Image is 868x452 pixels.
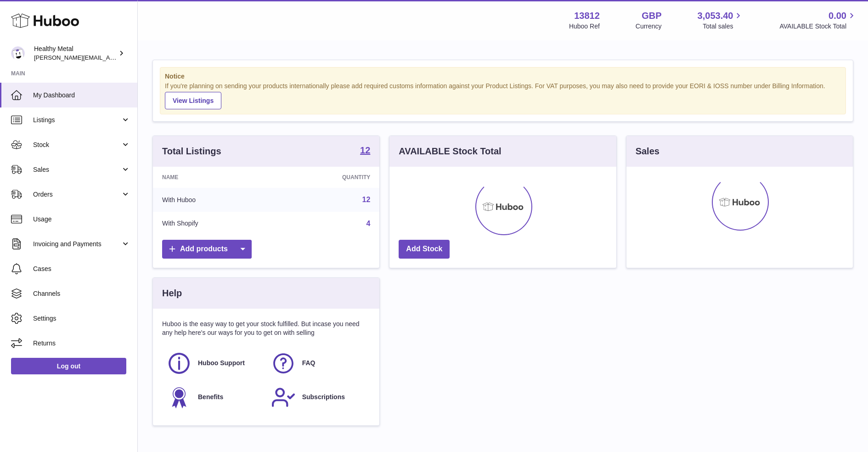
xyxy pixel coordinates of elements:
strong: 13812 [574,10,600,22]
td: With Shopify [153,212,275,236]
a: 12 [362,196,371,203]
a: Huboo Support [167,351,262,376]
strong: Notice [165,72,841,81]
a: 0.00 AVAILABLE Stock Total [779,10,857,31]
div: If you're planning on sending your products internationally please add required customs informati... [165,82,841,109]
a: FAQ [271,351,366,376]
span: Orders [33,190,121,199]
strong: 12 [360,146,370,155]
a: Log out [11,358,126,374]
span: My Dashboard [33,91,130,100]
div: Currency [636,22,662,31]
a: 4 [366,220,370,227]
span: Channels [33,289,130,298]
a: Add Stock [399,240,450,259]
h3: Sales [636,145,659,158]
a: Subscriptions [271,385,366,410]
span: 0.00 [829,10,846,22]
span: AVAILABLE Stock Total [779,22,857,31]
span: Settings [33,314,130,323]
h3: Help [162,287,182,299]
span: FAQ [302,359,316,367]
span: [PERSON_NAME][EMAIL_ADDRESS][DOMAIN_NAME] [34,54,184,61]
a: 3,053.40 Total sales [698,10,744,31]
strong: GBP [642,10,661,22]
div: Huboo Ref [569,22,600,31]
td: With Huboo [153,188,275,212]
span: Stock [33,141,121,149]
p: Huboo is the easy way to get your stock fulfilled. But incase you need any help here's our ways f... [162,320,370,337]
span: Subscriptions [302,393,345,401]
span: Benefits [198,393,223,401]
h3: AVAILABLE Stock Total [399,145,501,158]
span: Cases [33,265,130,273]
a: Benefits [167,385,262,410]
h3: Total Listings [162,145,221,158]
a: Add products [162,240,252,259]
span: Sales [33,165,121,174]
th: Name [153,167,275,188]
span: Usage [33,215,130,224]
span: 3,053.40 [698,10,733,22]
span: Huboo Support [198,359,245,367]
img: jose@healthy-metal.com [11,46,25,60]
a: 12 [360,146,370,157]
a: View Listings [165,92,221,109]
span: Listings [33,116,121,124]
span: Total sales [703,22,744,31]
th: Quantity [275,167,379,188]
span: Returns [33,339,130,348]
span: Invoicing and Payments [33,240,121,249]
div: Healthy Metal [34,45,117,62]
